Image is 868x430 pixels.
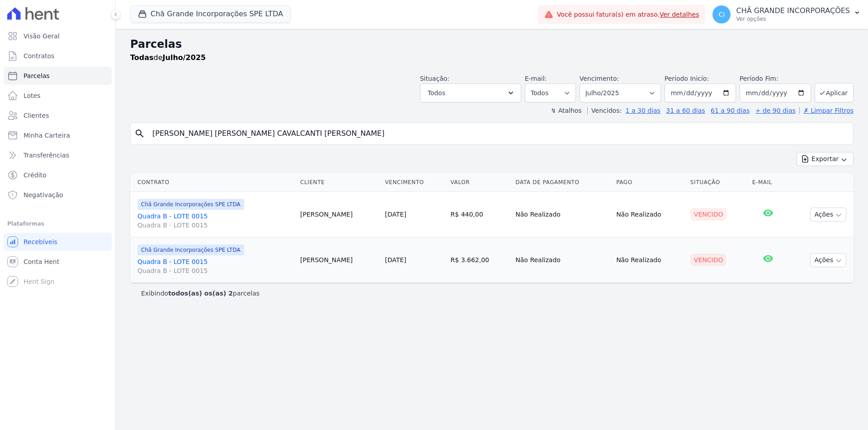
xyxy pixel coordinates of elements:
a: Minha Carteira [4,126,112,144]
button: Ações [810,253,846,267]
a: ✗ Limpar Filtros [799,107,854,114]
p: CHÃ GRANDE INCORPORAÇÕES [736,6,850,15]
span: Negativação [24,190,63,199]
th: Data de Pagamento [512,173,613,192]
a: Visão Geral [4,27,112,45]
label: Vencimento: [580,75,619,82]
button: Aplicar [815,83,854,102]
span: Você possui fatura(s) em atraso. [557,10,699,19]
strong: Todas [130,53,154,62]
a: Recebíveis [4,233,112,251]
td: [PERSON_NAME] [297,237,381,283]
b: todos(as) os(as) 2 [168,290,233,297]
th: Vencimento [381,173,447,192]
a: Quadra B - LOTE 0015Quadra B - LOTE 0015 [137,257,293,275]
input: Buscar por nome do lote ou do cliente [147,125,849,143]
a: Clientes [4,106,112,125]
div: Vencido [690,254,727,266]
td: Não Realizado [512,192,613,237]
td: Não Realizado [613,192,687,237]
a: Contratos [4,47,112,65]
a: Negativação [4,186,112,204]
a: Lotes [4,87,112,105]
p: de [130,52,206,63]
label: Vencidos: [587,107,622,114]
button: Ações [810,208,846,222]
a: Parcelas [4,67,112,85]
a: [DATE] [385,256,406,264]
a: Quadra B - LOTE 0015Quadra B - LOTE 0015 [137,212,293,230]
a: Transferências [4,146,112,164]
span: Transferências [24,151,69,160]
th: Contrato [130,173,297,192]
a: Ver detalhes [660,11,699,18]
span: Parcelas [24,71,50,80]
span: Contratos [24,51,54,60]
a: 61 a 90 dias [711,107,750,114]
span: Crédito [24,171,47,180]
a: + de 90 dias [755,107,796,114]
a: 31 a 60 dias [666,107,705,114]
label: Período Fim: [740,74,811,83]
button: Todos [420,83,521,102]
button: Chã Grande Incorporações SPE LTDA [130,5,291,23]
span: Visão Geral [24,32,60,41]
label: E-mail: [525,75,547,82]
th: Cliente [297,173,381,192]
td: Não Realizado [512,237,613,283]
div: Plataformas [7,218,108,229]
span: Minha Carteira [24,131,70,140]
th: E-mail [749,173,787,192]
a: Crédito [4,166,112,184]
strong: Julho/2025 [163,53,206,62]
a: [DATE] [385,211,406,218]
div: Vencido [690,208,727,221]
th: Pago [613,173,687,192]
i: search [134,128,145,139]
span: Conta Hent [24,257,59,266]
span: CI [719,11,725,18]
p: Ver opções [736,15,850,23]
a: Conta Hent [4,253,112,271]
h2: Parcelas [130,36,854,52]
span: Quadra B - LOTE 0015 [137,221,293,230]
button: CI CHÃ GRANDE INCORPORAÇÕES Ver opções [705,2,868,27]
span: Chã Grande Incorporações SPE LTDA [137,245,244,255]
label: Período Inicío: [665,75,709,82]
th: Situação [687,173,749,192]
span: Quadra B - LOTE 0015 [137,266,293,275]
span: Recebíveis [24,237,57,246]
label: Situação: [420,75,449,82]
span: Clientes [24,111,49,120]
a: 1 a 30 dias [626,107,660,114]
td: Não Realizado [613,237,687,283]
span: Chã Grande Incorporações SPE LTDA [137,199,244,210]
button: Exportar [797,152,854,166]
p: Exibindo parcelas [141,289,259,298]
label: ↯ Atalhos [551,107,581,114]
td: [PERSON_NAME] [297,192,381,237]
td: R$ 3.662,00 [447,237,512,283]
span: Lotes [24,91,41,100]
span: Todos [428,88,445,98]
